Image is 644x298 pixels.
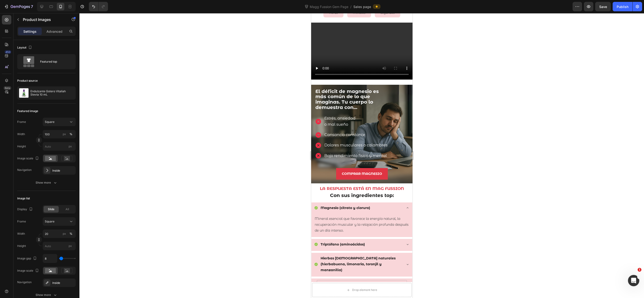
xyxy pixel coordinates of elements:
[309,4,349,9] span: Magg Fussion Gem Page
[89,2,108,11] div: Undo/Redo
[62,131,67,137] button: %
[23,29,37,34] p: Settings
[43,130,76,138] input: px%
[30,90,74,96] p: Endulzante Gotero Vitaliah Stevia 10 mL
[68,231,74,237] button: px
[70,132,72,136] div: %
[2,2,35,11] button: 7
[36,180,58,185] div: Show more
[617,4,628,9] div: Publish
[17,155,40,162] div: Image scale
[613,2,632,11] button: Publish
[17,206,34,213] div: Display
[17,219,26,224] label: Frame
[311,13,413,298] iframe: Design area
[45,219,54,224] span: Square
[17,268,40,274] div: Image scale
[43,142,76,151] input: px
[63,232,66,236] div: px
[48,207,54,211] span: Slide
[62,231,67,237] button: %
[17,255,38,262] div: Image gap
[43,118,76,126] button: Square
[46,29,62,34] p: Advanced
[17,168,32,172] div: Navigation
[70,232,72,236] div: %
[17,109,38,113] div: Featured image
[17,120,26,124] label: Frame
[17,79,38,83] div: Product source
[43,254,57,263] input: Auto
[36,293,58,297] div: Show more
[350,4,351,9] span: /
[19,88,29,98] img: product feature img
[43,230,76,238] input: px%
[31,4,33,9] p: 7
[595,2,611,11] button: Save
[17,244,26,248] label: Height
[52,169,74,173] div: Inside
[638,268,641,272] span: 1
[17,196,30,201] div: Image list
[17,44,33,51] div: Layout
[43,242,76,250] input: px
[628,275,639,286] iframe: Intercom live chat
[17,232,25,236] label: Width
[66,207,69,211] span: All
[45,120,54,124] span: Square
[23,17,63,22] p: Product Images
[599,5,607,9] span: Save
[69,244,72,248] span: px
[17,132,25,136] label: Width
[17,280,32,284] div: Navigation
[17,144,26,149] label: Height
[17,178,76,187] button: Show more
[353,4,371,9] span: Sales page
[4,50,11,54] div: 450
[40,56,69,67] div: Featured top
[63,132,66,136] div: px
[4,86,11,90] div: Beta
[43,217,76,226] button: Square
[68,131,74,137] button: px
[69,145,72,148] span: px
[52,281,74,285] div: Inside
